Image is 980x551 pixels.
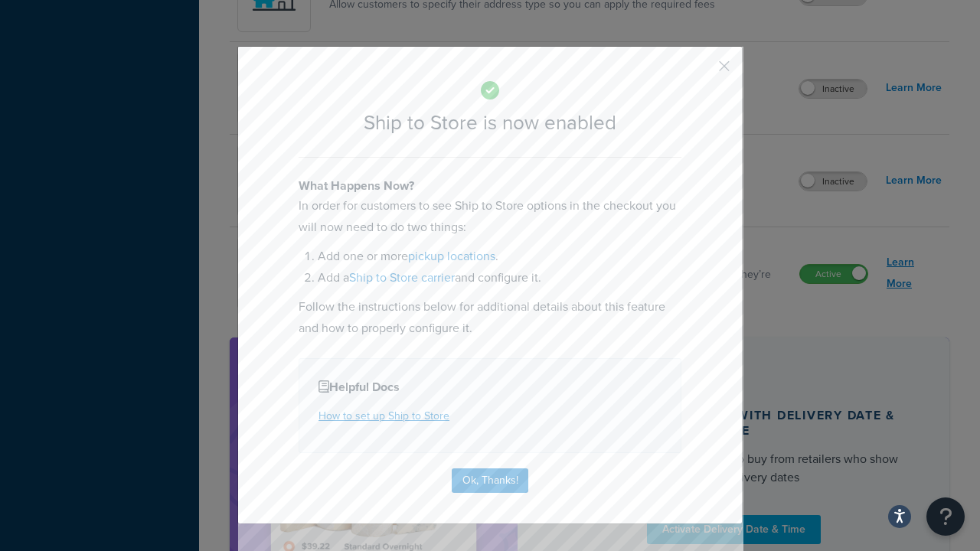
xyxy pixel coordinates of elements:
[299,195,681,238] p: In order for customers to see Ship to Store options in the checkout you will now need to do two t...
[299,177,681,195] h4: What Happens Now?
[349,269,455,286] a: Ship to Store carrier
[408,247,495,265] a: pickup locations
[452,468,528,493] button: Ok, Thanks!
[318,378,661,396] h4: Helpful Docs
[318,408,449,424] a: How to set up Ship to Store
[318,246,681,267] li: Add one or more .
[299,112,681,134] h2: Ship to Store is now enabled
[299,296,681,339] p: Follow the instructions below for additional details about this feature and how to properly confi...
[318,267,681,289] li: Add a and configure it.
